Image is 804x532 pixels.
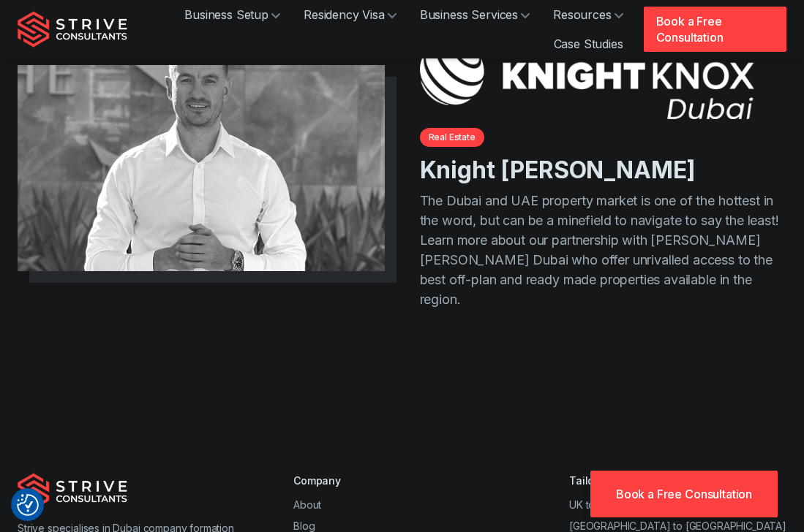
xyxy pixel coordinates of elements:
a: Blog [293,520,315,532]
img: Knight Knox [18,65,385,271]
a: Knight Knox [18,71,385,277]
span: Real Estate [420,128,484,147]
a: UK to [GEOGRAPHIC_DATA] [569,498,699,511]
img: Strive Consultants [18,473,127,509]
img: Knight Knox [420,39,755,120]
a: Book a Free Consultation [590,471,778,517]
a: Knight Knox [420,39,787,120]
a: [GEOGRAPHIC_DATA] to [GEOGRAPHIC_DATA] [569,520,786,532]
img: Strive Consultants [18,11,127,47]
div: Company [293,473,424,488]
img: Revisit consent button [17,494,39,516]
a: Book a Free Consultation [644,7,786,52]
a: About [293,498,321,511]
p: The Dubai and UAE property market is one of the hottest in the word, but can be a minefield to na... [420,191,787,309]
a: Knight [PERSON_NAME] [420,156,696,184]
button: Consent Preferences [17,494,39,516]
div: Tailored Global Solutions [569,473,786,488]
a: Case Studies [542,29,635,58]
